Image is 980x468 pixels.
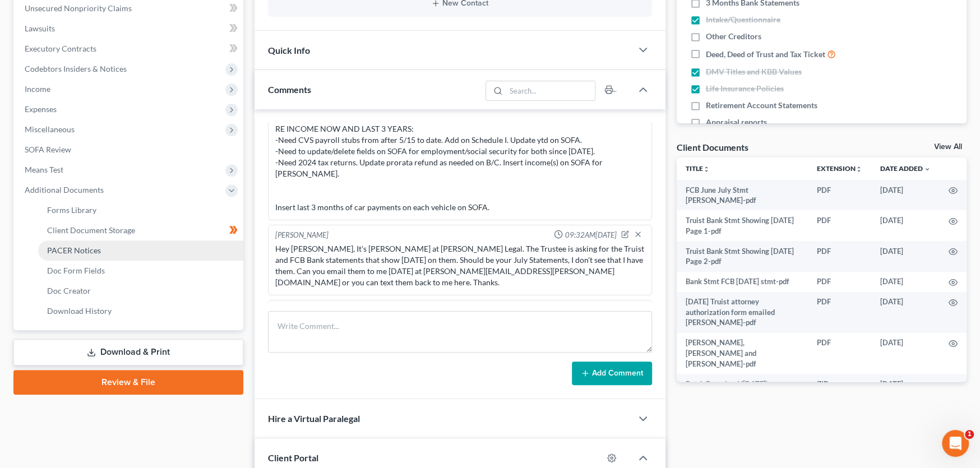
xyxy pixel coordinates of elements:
[706,117,767,128] span: Appraisal reports
[677,292,808,333] td: [DATE] Truist attorney authorization form emailed [PERSON_NAME]-pdf
[25,104,57,114] span: Expenses
[47,225,135,235] span: Client Document Storage
[16,18,243,39] a: Lawsuits
[25,145,71,154] span: SOFA Review
[38,240,243,261] a: PACER Notices
[38,281,243,301] a: Doc Creator
[808,374,871,394] td: ZIP
[268,452,318,463] span: Client Portal
[25,64,127,73] span: Codebtors Insiders & Notices
[808,180,871,211] td: PDF
[47,306,112,316] span: Download History
[268,84,311,95] span: Comments
[706,100,817,111] span: Retirement Account Statements
[871,241,940,272] td: [DATE]
[38,261,243,281] a: Doc Form Fields
[706,14,780,25] span: Intake/Questionnaire
[871,292,940,333] td: [DATE]
[25,185,104,194] span: Additional Documents
[47,205,96,215] span: Forms Library
[47,266,105,275] span: Doc Form Fields
[934,143,962,151] a: View All
[275,243,645,288] div: Hey [PERSON_NAME], It's [PERSON_NAME] at [PERSON_NAME] Legal. The Trustee is asking for the Truis...
[677,241,808,272] td: Truist Bank Stmt Showing [DATE] Page 2-pdf
[677,374,808,394] td: Batch Download ([DATE])
[13,339,243,365] a: Download & Print
[25,165,63,174] span: Means Test
[924,166,931,173] i: expand_more
[506,81,595,100] input: Search...
[38,200,243,220] a: Forms Library
[686,164,710,173] a: Titleunfold_more
[275,230,329,241] div: [PERSON_NAME]
[871,180,940,211] td: [DATE]
[706,66,802,77] span: DMV Titles and KBB Values
[808,241,871,272] td: PDF
[871,333,940,374] td: [DATE]
[677,180,808,211] td: FCB June July Stmt [PERSON_NAME]-pdf
[871,210,940,241] td: [DATE]
[16,39,243,59] a: Executory Contracts
[856,166,862,173] i: unfold_more
[880,164,931,173] a: Date Added expand_more
[706,49,825,60] span: Deed, Deed of Trust and Tax Ticket
[703,166,710,173] i: unfold_more
[942,430,969,457] iframe: Intercom live chat
[871,272,940,292] td: [DATE]
[38,301,243,321] a: Download History
[808,292,871,333] td: PDF
[808,272,871,292] td: PDF
[25,3,132,13] span: Unsecured Nonpriority Claims
[25,24,55,33] span: Lawsuits
[38,220,243,240] a: Client Document Storage
[677,210,808,241] td: Truist Bank Stmt Showing [DATE] Page 1-pdf
[25,44,96,53] span: Executory Contracts
[47,286,91,295] span: Doc Creator
[677,333,808,374] td: [PERSON_NAME], [PERSON_NAME] and [PERSON_NAME]-pdf
[965,430,974,439] span: 1
[871,374,940,394] td: [DATE]
[808,333,871,374] td: PDF
[268,45,310,55] span: Quick Info
[13,370,243,395] a: Review & File
[268,413,360,424] span: Hire a Virtual Paralegal
[572,362,652,385] button: Add Comment
[47,245,101,255] span: PACER Notices
[706,31,761,42] span: Other Creditors
[677,272,808,292] td: Bank Stmt FCB [DATE] stmt-pdf
[565,230,617,240] span: 09:32AM[DATE]
[817,164,862,173] a: Extensionunfold_more
[25,124,75,134] span: Miscellaneous
[808,210,871,241] td: PDF
[706,83,784,94] span: Life Insurance Policies
[677,141,748,153] div: Client Documents
[16,140,243,160] a: SOFA Review
[25,84,50,94] span: Income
